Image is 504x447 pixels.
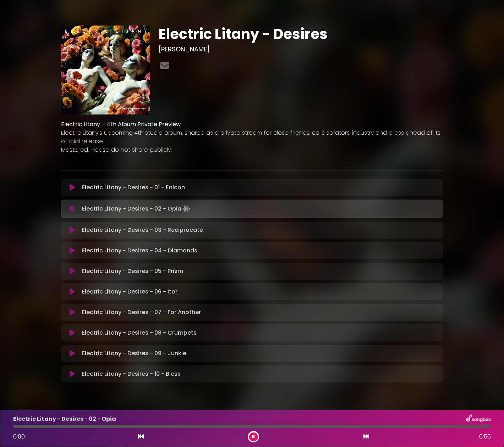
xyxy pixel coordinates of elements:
[61,146,443,154] p: Mastered. Please do not share publicly.
[82,246,197,255] p: Electric Litany - Desires - 04 - Diamonds
[159,26,443,43] h1: Electric Litany - Desires
[82,287,177,296] p: Electric Litany - Desires - 06 - Itor
[61,26,150,114] img: 2KkT0QSSO3DZ5MZq4ndg
[82,204,191,214] p: Electric Litany - Desires - 02 - Opia
[61,129,443,146] p: Electric Litany’s upcoming 4th studio album, shared as a private stream for close friends, collab...
[82,349,186,358] p: Electric Litany - Desires - 09 - Junkie
[82,329,197,337] p: Electric Litany - Desires - 08 - Crumpets
[181,204,191,214] img: waveform4.gif
[82,308,201,317] p: Electric Litany - Desires - 07 - For Another
[82,226,203,234] p: Electric Litany - Desires - 03 - Reciprocate
[82,370,181,378] p: Electric Litany - Desires - 10 - Bless
[61,120,181,128] strong: Electric Litany – 4th Album Private Preview
[159,45,443,53] h3: [PERSON_NAME]
[82,183,185,192] p: Electric Litany - Desires - 01 - Falcon
[82,267,183,275] p: Electric Litany - Desires - 05 - Prism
